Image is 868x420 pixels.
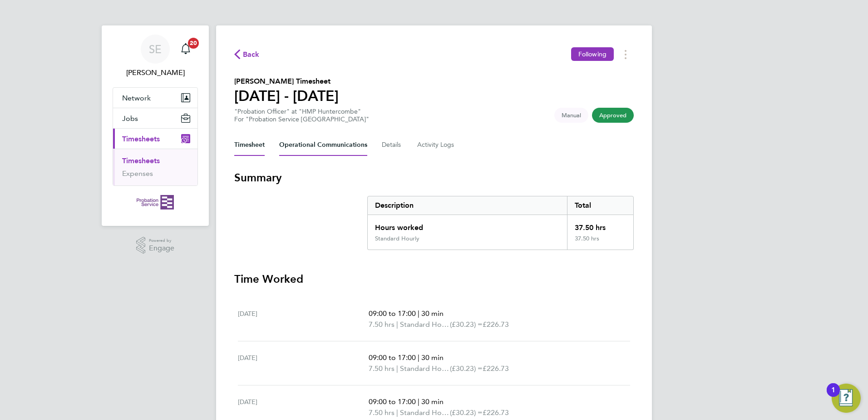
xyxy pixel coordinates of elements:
a: Go to home page [113,195,198,210]
span: £226.73 [483,408,509,417]
span: | [418,397,419,406]
span: Engage [149,245,174,252]
div: 37.50 hrs [567,215,633,235]
button: Operational Communications [279,134,367,156]
h2: [PERSON_NAME] Timesheet [234,76,339,87]
button: Activity Logs [417,134,455,156]
img: probationservice-logo-retina.png [137,195,173,210]
span: | [418,309,419,318]
button: Timesheet [234,134,265,156]
span: 09:00 to 17:00 [369,397,416,406]
div: "Probation Officer" at "HMP Huntercombe" [234,108,369,123]
span: 30 min [421,309,444,318]
span: 20 [188,38,199,49]
span: | [396,408,398,417]
span: 7.50 hrs [369,364,395,373]
div: [DATE] [238,352,369,374]
a: Expenses [122,169,153,178]
span: Network [122,94,151,102]
div: For "Probation Service [GEOGRAPHIC_DATA]" [234,115,369,123]
div: [DATE] [238,396,369,418]
span: Standard Hourly [400,319,450,330]
span: 09:00 to 17:00 [369,353,416,362]
div: 37.50 hrs [567,235,633,250]
span: Powered by [149,237,174,245]
span: 09:00 to 17:00 [369,309,416,318]
span: | [418,353,419,362]
div: Total [567,196,633,215]
h1: [DATE] - [DATE] [234,87,339,105]
span: Sarah Evans [113,67,198,78]
span: Standard Hourly [400,363,450,374]
span: Following [578,50,607,58]
a: Timesheets [122,156,160,165]
span: This timesheet was manually created. [554,108,588,123]
div: Standard Hourly [375,235,419,242]
button: Open Resource Center, 1 new notification [832,384,861,413]
button: Following [571,47,614,61]
a: SE[PERSON_NAME] [113,35,198,78]
div: Timesheets [113,149,197,185]
span: £226.73 [483,320,509,329]
h3: Summary [234,170,634,185]
button: Details [382,134,403,156]
span: | [396,364,398,373]
span: 30 min [421,397,444,406]
div: Hours worked [368,215,567,235]
div: Description [368,196,567,215]
span: Jobs [122,114,138,123]
span: Standard Hourly [400,407,450,418]
span: Back [243,49,260,60]
button: Back [234,49,260,60]
span: (£30.23) = [450,408,483,417]
span: SE [149,43,162,55]
button: Network [113,88,197,108]
span: 30 min [421,353,444,362]
div: [DATE] [238,308,369,330]
div: Summary [367,196,634,250]
a: 20 [177,35,195,64]
span: 7.50 hrs [369,408,395,417]
span: Timesheets [122,135,160,143]
button: Timesheets [113,129,197,149]
span: (£30.23) = [450,364,483,373]
span: £226.73 [483,364,509,373]
span: (£30.23) = [450,320,483,329]
button: Jobs [113,108,197,128]
span: This timesheet has been approved. [592,108,634,123]
h3: Time Worked [234,272,634,286]
div: 1 [831,390,835,402]
nav: Main navigation [102,25,209,226]
span: 7.50 hrs [369,320,395,329]
button: Timesheets Menu [617,47,634,61]
span: | [396,320,398,329]
a: Powered byEngage [136,237,175,254]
